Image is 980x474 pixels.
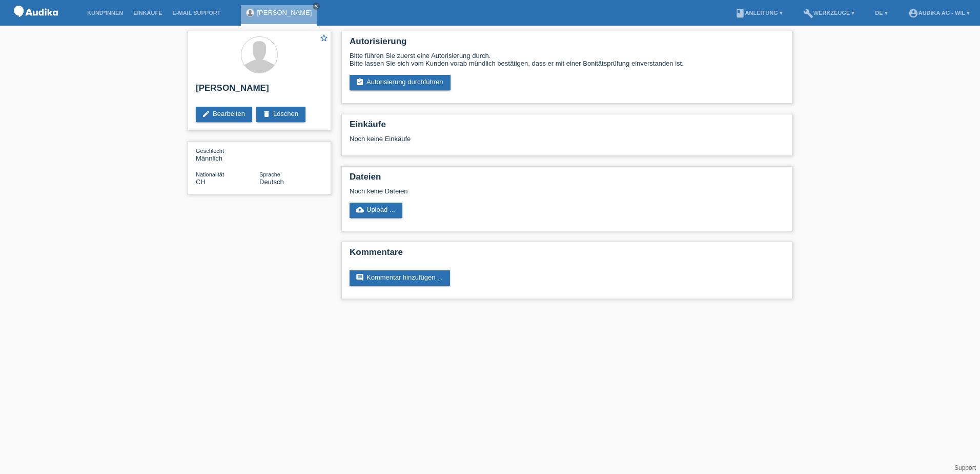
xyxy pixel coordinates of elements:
i: edit [202,110,210,118]
i: close [314,4,319,9]
div: Noch keine Einkäufe [350,135,784,150]
a: editBearbeiten [196,107,252,122]
a: Einkäufe [128,10,167,16]
span: Nationalität [196,171,224,177]
i: account_circle [908,8,918,18]
a: POS — MF Group [10,20,62,28]
div: Männlich [196,147,259,162]
a: assignment_turned_inAutorisierung durchführen [350,75,451,90]
h2: Dateien [350,172,784,187]
h2: Einkäufe [350,120,784,135]
h2: Kommentare [350,247,784,263]
a: account_circleAudika AG - Wil ▾ [903,10,975,16]
a: cloud_uploadUpload ... [350,203,402,218]
i: star_border [319,33,329,43]
a: close [313,3,320,10]
a: Kund*innen [82,10,128,16]
a: [PERSON_NAME] [257,9,312,16]
a: E-Mail Support [168,10,226,16]
a: Support [954,464,976,471]
span: Geschlecht [196,148,224,154]
a: star_border [319,33,329,44]
i: delete [262,110,271,118]
span: Schweiz [196,178,206,186]
a: DE ▾ [870,10,892,16]
a: deleteLöschen [256,107,305,122]
a: bookAnleitung ▾ [730,10,788,16]
a: buildWerkzeuge ▾ [798,10,860,16]
div: Noch keine Dateien [350,187,663,195]
span: Sprache [259,171,280,177]
span: Deutsch [259,178,284,186]
div: Bitte führen Sie zuerst eine Autorisierung durch. Bitte lassen Sie sich vom Kunden vorab mündlich... [350,52,784,67]
i: cloud_upload [356,206,364,214]
i: book [735,8,745,18]
i: assignment_turned_in [356,78,364,86]
h2: [PERSON_NAME] [196,83,323,98]
i: build [803,8,813,18]
i: comment [356,273,364,282]
h2: Autorisierung [350,36,784,52]
a: commentKommentar hinzufügen ... [350,270,450,286]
